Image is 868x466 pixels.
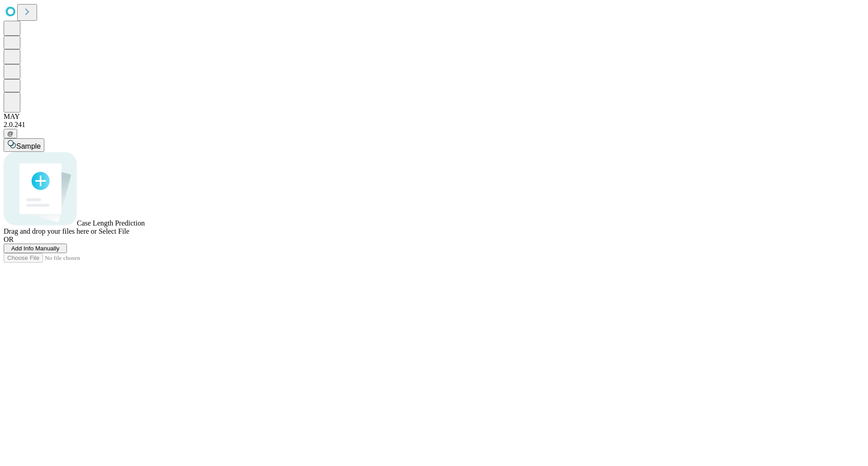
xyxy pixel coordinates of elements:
span: Sample [16,142,41,150]
span: OR [4,235,14,243]
button: Sample [4,138,44,152]
div: 2.0.241 [4,121,864,129]
span: @ [7,130,14,137]
span: Case Length Prediction [77,219,145,227]
span: Drag and drop your files here or [4,227,97,235]
span: Select File [99,227,129,235]
div: MAY [4,113,864,121]
button: @ [4,129,17,138]
span: Add Info Manually [11,245,60,252]
button: Add Info Manually [4,244,67,253]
